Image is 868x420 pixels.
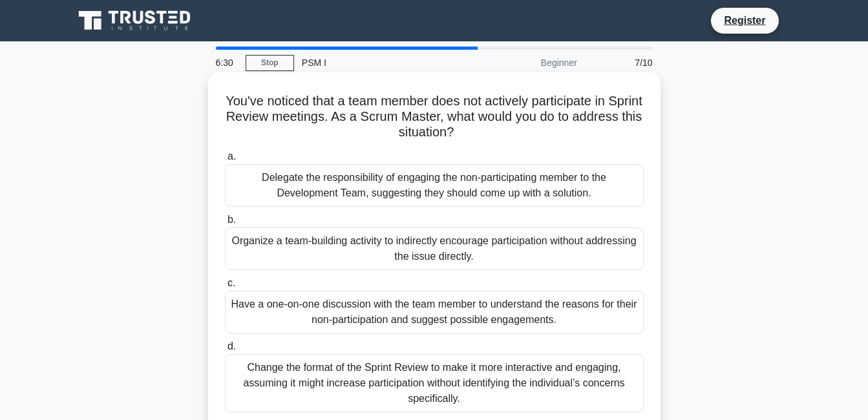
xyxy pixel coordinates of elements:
div: 6:30 [208,50,246,76]
a: Stop [246,55,294,71]
span: b. [228,214,236,225]
span: c. [228,277,235,288]
div: Have a one-on-one discussion with the team member to understand the reasons for their non-partici... [225,291,644,333]
div: Beginner [472,50,585,76]
div: Organize a team-building activity to indirectly encourage participation without addressing the is... [225,227,644,270]
div: Delegate the responsibility of engaging the non-participating member to the Development Team, sug... [225,164,644,207]
div: 7/10 [585,50,661,76]
h5: You've noticed that a team member does not actively participate in Sprint Review meetings. As a S... [224,93,645,141]
span: d. [228,341,236,352]
div: Change the format of the Sprint Review to make it more interactive and engaging, assuming it migh... [225,354,644,412]
div: PSM I [294,50,472,76]
a: Register [716,12,773,28]
span: a. [228,151,236,162]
